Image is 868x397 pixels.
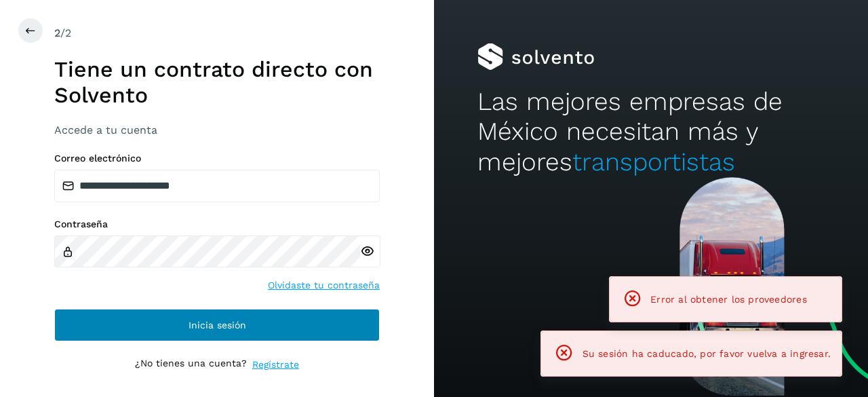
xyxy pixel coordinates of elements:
label: Correo electrónico [54,153,380,164]
h3: Accede a tu cuenta [54,124,380,136]
button: Inicia sesión [54,309,380,341]
h1: Tiene un contrato directo con Solvento [54,56,380,109]
label: Contraseña [54,219,380,230]
h2: Las mejores empresas de México necesitan más y mejores [477,87,825,177]
p: ¿No tienes una cuenta? [135,358,247,372]
span: transportistas [572,147,735,176]
span: Su sesión ha caducado, por favor vuelva a ingresar. [583,348,831,359]
a: Regístrate [252,358,299,372]
span: Error al obtener los proveedores [650,294,807,305]
span: Inicia sesión [189,320,246,330]
a: Olvidaste tu contraseña [268,278,380,292]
